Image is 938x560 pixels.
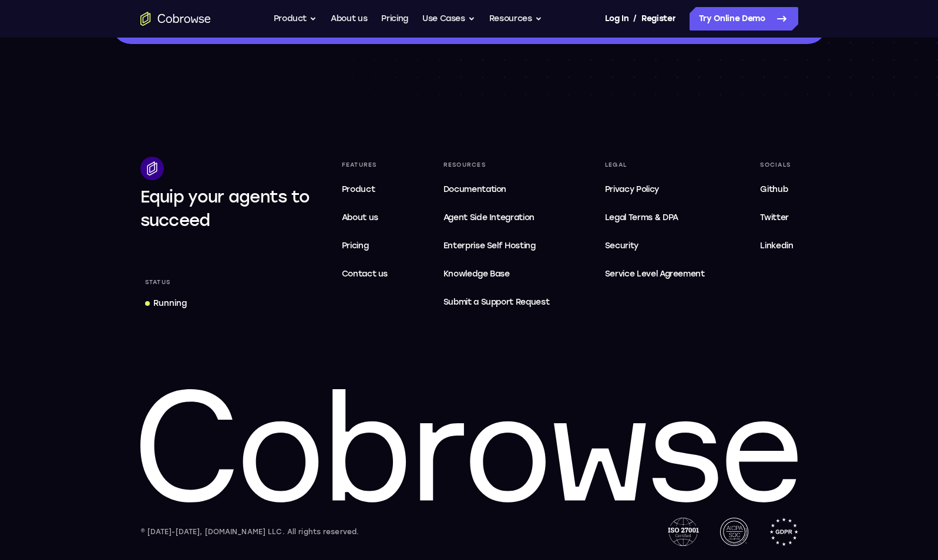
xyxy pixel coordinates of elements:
[443,211,550,225] span: Agent Side Integration
[439,206,554,230] a: Agent Side Integration
[153,298,187,309] div: Running
[443,239,550,253] span: Enterprise Self Hosting
[755,178,798,201] a: Github
[600,234,710,258] a: Security
[274,7,317,31] button: Product
[690,7,798,31] a: Try Online Demo
[439,178,554,201] a: Documentation
[342,212,378,222] span: About us
[760,184,788,194] span: Github
[755,206,798,230] a: Twitter
[140,293,191,314] a: Running
[605,184,659,194] span: Privacy Policy
[489,7,542,31] button: Resources
[668,518,698,546] img: ISO
[439,291,554,314] a: Submit a Support Request
[600,178,710,201] a: Privacy Policy
[605,267,705,281] span: Service Level Agreement
[337,262,393,286] a: Contact us
[140,274,176,291] div: Status
[769,518,798,546] img: GDPR
[381,7,408,31] a: Pricing
[342,184,375,194] span: Product
[439,234,554,258] a: Enterprise Self Hosting
[140,526,359,538] div: © [DATE]-[DATE], [DOMAIN_NAME] LLC. All rights reserved.
[443,295,550,309] span: Submit a Support Request
[641,7,675,31] a: Register
[342,241,369,251] span: Pricing
[342,269,388,279] span: Contact us
[443,184,506,194] span: Documentation
[337,157,393,173] div: Features
[760,241,793,251] span: Linkedin
[760,212,789,222] span: Twitter
[337,178,393,201] a: Product
[600,206,710,230] a: Legal Terms & DPA
[140,187,310,230] span: Equip your agents to succeed
[633,12,637,26] span: /
[605,212,678,222] span: Legal Terms & DPA
[439,262,554,286] a: Knowledge Base
[337,234,393,258] a: Pricing
[600,157,710,173] div: Legal
[331,7,367,31] a: About us
[720,518,748,546] img: AICPA SOC
[600,262,710,286] a: Service Level Agreement
[605,241,638,251] span: Security
[337,206,393,230] a: About us
[422,7,475,31] button: Use Cases
[755,234,798,258] a: Linkedin
[443,269,510,279] span: Knowledge Base
[605,7,628,31] a: Log In
[755,157,798,173] div: Socials
[140,12,211,26] a: Go to the home page
[439,157,554,173] div: Resources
